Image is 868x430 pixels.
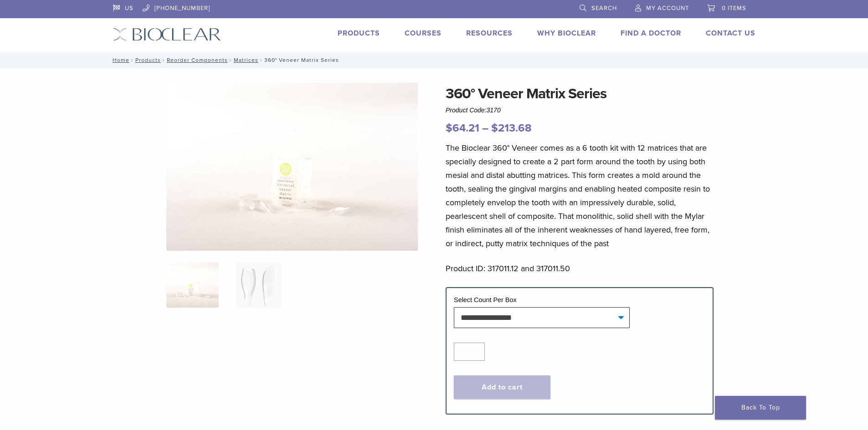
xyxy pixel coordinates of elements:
a: Products [135,57,161,63]
span: / [258,58,264,62]
span: / [161,58,167,62]
span: / [129,58,135,62]
a: Find A Doctor [621,29,681,38]
a: Products [338,29,380,38]
img: Bioclear [113,28,221,41]
a: Contact Us [706,29,755,38]
a: Why Bioclear [537,29,596,38]
a: Matrices [234,57,258,63]
button: Add to cart [454,375,550,399]
h1: 360° Veneer Matrix Series [446,83,714,105]
img: Veneer-360-Matrices-1-324x324.jpg [166,262,219,308]
img: 360° Veneer Matrix Series - Image 2 [236,262,282,308]
bdi: 64.21 [446,121,479,135]
a: Resources [466,29,513,38]
span: – [482,121,488,135]
label: Select Count Per Box [454,296,517,304]
nav: 360° Veneer Matrix Series [106,52,762,68]
a: Reorder Components [167,57,228,63]
span: 0 items [722,5,746,12]
span: My Account [646,5,689,12]
img: Veneer 360 Matrices-1 [166,83,418,251]
a: Home [110,57,129,63]
span: $ [446,121,452,135]
span: / [228,58,234,62]
p: Product ID: 317011.12 and 317011.50 [446,262,714,275]
span: Product Code: [446,106,501,114]
a: Back To Top [715,396,806,420]
bdi: 213.68 [491,121,532,135]
span: 3170 [487,106,501,114]
p: The Bioclear 360° Veneer comes as a 6 tooth kit with 12 matrices that are specially designed to c... [446,141,714,250]
span: Search [591,5,617,12]
span: $ [491,121,498,135]
a: Courses [405,29,442,38]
